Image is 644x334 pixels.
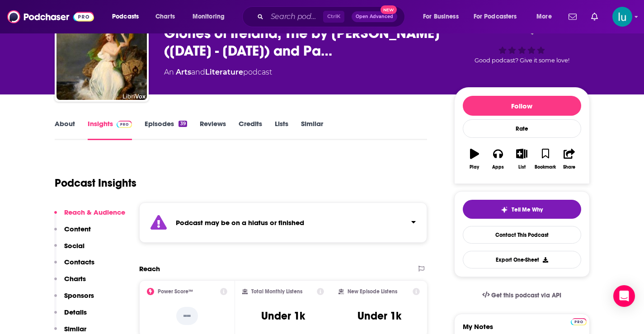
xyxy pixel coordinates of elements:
button: Content [54,225,91,241]
a: About [55,119,75,140]
button: tell me why sparkleTell Me Why [463,200,581,219]
button: Share [557,143,581,175]
span: Charts [155,10,175,23]
a: Reviews [200,119,226,140]
div: Bookmark [535,165,556,170]
span: Logged in as lusodano [612,7,632,27]
a: Get this podcast via API [475,284,569,306]
button: open menu [530,9,563,24]
div: An podcast [164,67,272,78]
span: Tell Me Why [512,206,543,213]
a: Similar [301,119,323,140]
p: Reach & Audience [64,208,125,216]
p: Sponsors [64,291,94,300]
span: New [381,5,397,14]
a: Pro website [571,317,587,325]
p: Content [64,225,91,233]
img: User Profile [612,7,632,27]
button: Social [54,241,85,258]
button: Apps [486,143,510,175]
div: Apps [492,165,504,170]
h3: Under 1k [357,309,401,323]
button: open menu [468,9,530,24]
button: open menu [106,9,150,24]
p: Details [64,308,87,316]
div: List [518,165,526,170]
button: Follow [463,96,581,116]
span: Open Advanced [356,14,393,19]
img: Podchaser Pro [571,318,587,325]
h2: Power Score™ [158,288,193,295]
span: Get this podcast via API [491,292,561,299]
span: and [191,68,205,76]
a: Literature [205,68,243,76]
button: Contacts [54,258,94,274]
a: Lists [275,119,288,140]
button: Bookmark [534,143,557,175]
span: For Podcasters [474,10,517,23]
button: Charts [54,274,86,291]
a: Charts [150,9,180,24]
span: Good podcast? Give it some love! [475,57,569,64]
span: Monitoring [193,10,225,23]
p: Charts [64,274,86,283]
span: Podcasts [112,10,139,23]
a: Show notifications dropdown [565,9,580,24]
input: Search podcasts, credits, & more... [267,9,323,24]
button: open menu [186,9,236,24]
button: Details [54,308,87,325]
div: Open Intercom Messenger [613,285,635,307]
div: Good podcast? Give it some love! [454,16,590,72]
div: Share [563,165,575,170]
button: Sponsors [54,291,94,308]
button: Export One-Sheet [463,251,581,268]
h3: Under 1k [261,309,305,323]
div: Rate [463,119,581,138]
a: Episodes39 [145,119,187,140]
section: Click to expand status details [139,202,428,243]
span: Ctrl K [323,11,344,23]
p: -- [176,307,198,325]
div: Search podcasts, credits, & more... [251,6,414,27]
img: Podchaser Pro [117,121,132,128]
p: Similar [64,325,86,333]
strong: Podcast may be on a hiatus or finished [176,218,304,227]
p: Contacts [64,258,94,266]
button: List [510,143,533,175]
h2: Total Monthly Listens [251,288,302,295]
p: Social [64,241,85,250]
button: open menu [417,9,470,24]
button: Show profile menu [612,7,632,27]
span: More [536,10,552,23]
h2: Reach [139,264,160,273]
button: Play [463,143,486,175]
div: 39 [179,121,187,127]
button: Reach & Audience [54,208,125,225]
img: Glories of Ireland, The by Joseph Dunn (1872 - 1951) and Patrick Joseph Lennox (1862 - 1943) [56,9,147,100]
button: Open AdvancedNew [352,11,397,22]
a: Credits [239,119,262,140]
h2: New Episode Listens [348,288,397,295]
a: Contact This Podcast [463,226,581,244]
h1: Podcast Insights [55,176,136,190]
img: tell me why sparkle [501,206,508,213]
a: InsightsPodchaser Pro [88,119,132,140]
a: Show notifications dropdown [588,9,602,24]
span: For Business [423,10,459,23]
img: Podchaser - Follow, Share and Rate Podcasts [7,8,94,25]
a: Arts [176,68,191,76]
div: Play [470,165,479,170]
